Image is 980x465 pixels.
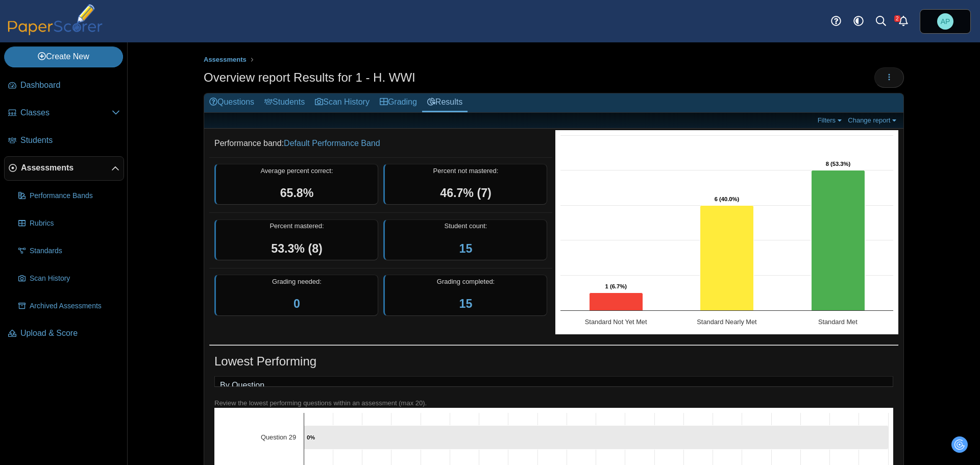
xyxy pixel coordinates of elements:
[204,69,415,86] h1: Overview report Results for 1 - H. WWI
[422,93,468,112] a: Results
[14,184,124,208] a: Performance Bands
[209,130,552,157] dd: Performance band:
[4,74,124,98] a: Dashboard
[204,56,247,63] span: Assessments
[375,93,422,112] a: Grading
[700,206,754,311] path: Standard Nearly Met, 6. Overall Assessment Performance.
[440,186,492,200] span: 46.7% (7)
[304,425,889,449] path: Question 29, 100. .
[20,80,120,91] span: Dashboard
[280,186,314,200] span: 65.8%
[845,116,901,125] a: Change report
[555,130,898,334] div: Chart. Highcharts interactive chart.
[204,93,259,112] a: Questions
[4,129,124,153] a: Students
[383,275,547,316] div: Grading completed:
[30,301,120,311] span: Archived Assessments
[4,322,124,346] a: Upload & Score
[812,170,865,311] path: Standard Met, 8. Overall Assessment Performance.
[214,164,378,205] div: Average percent correct:
[14,211,124,236] a: Rubrics
[14,294,124,319] a: Archived Assessments
[818,318,857,326] text: Standard Met
[697,318,757,326] text: Standard Nearly Met
[4,4,106,35] img: PaperScorer
[20,135,120,146] span: Students
[4,28,106,37] a: PaperScorer
[14,266,124,291] a: Scan History
[215,377,269,394] a: By Question
[937,13,953,30] span: Adam Pianka
[21,162,111,174] span: Assessments
[201,54,249,66] a: Assessments
[259,93,310,112] a: Students
[459,297,473,310] a: 15
[293,297,300,310] a: 0
[4,46,123,67] a: Create New
[892,10,915,33] a: Alerts
[30,274,120,284] span: Scan History
[30,191,120,201] span: Performance Bands
[826,161,851,167] text: 8 (53.3%)
[4,156,124,181] a: Assessments
[271,242,323,255] span: 53.3% (8)
[30,218,120,229] span: Rubrics
[941,18,950,25] span: Adam Pianka
[14,239,124,263] a: Standards
[920,9,971,34] a: Adam Pianka
[214,399,893,408] div: Review the lowest performing questions within an assessment (max 20).
[284,139,380,148] a: Default Performance Band
[715,196,740,202] text: 6 (40.0%)
[585,318,647,326] text: Standard Not Yet Met
[20,328,120,339] span: Upload & Score
[605,283,627,289] text: 1 (6.7%)
[214,353,316,370] h1: Lowest Performing
[383,164,547,205] div: Percent not mastered:
[307,434,315,440] text: 0%
[815,116,846,125] a: Filters
[214,219,378,261] div: Percent mastered:
[383,219,547,261] div: Student count:
[310,93,375,112] a: Scan History
[459,242,473,255] a: 15
[590,293,643,311] path: Standard Not Yet Met, 1. Overall Assessment Performance.
[4,101,124,126] a: Classes
[30,246,120,256] span: Standards
[555,130,898,334] svg: Interactive chart
[20,107,112,118] span: Classes
[214,275,378,316] div: Grading needed:
[261,433,296,441] text: Question 29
